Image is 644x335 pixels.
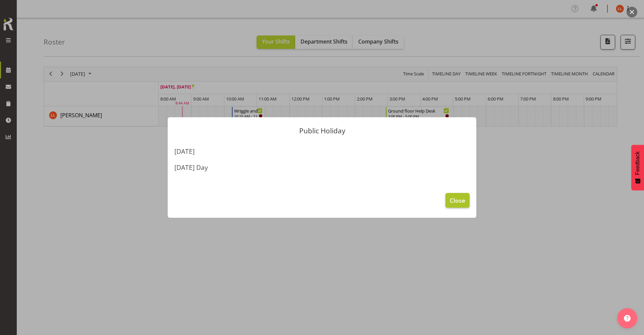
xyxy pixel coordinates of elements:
[174,163,470,172] h4: [DATE] Day
[174,127,470,134] p: Public Holiday
[450,196,465,205] span: Close
[174,147,470,155] h4: [DATE]
[635,151,641,175] span: Feedback
[624,315,631,322] img: help-xxl-2.png
[631,145,644,190] button: Feedback - Show survey
[445,193,470,208] button: Close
